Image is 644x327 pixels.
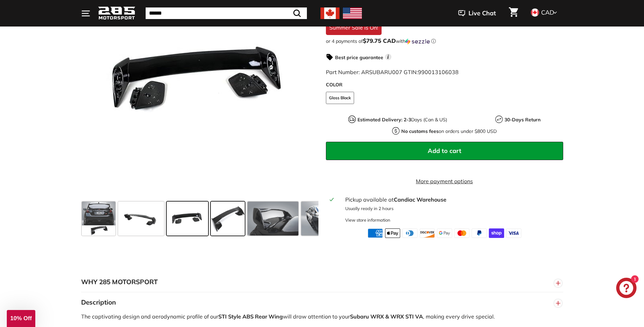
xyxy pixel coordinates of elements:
[489,228,504,238] img: shopify_pay
[326,20,382,35] div: Summer Sale is On!
[394,196,446,203] strong: Candiac Warehouse
[428,147,461,155] span: Add to cart
[10,315,32,322] span: 10% Off
[146,7,307,19] input: Search
[363,37,396,44] span: $79.75 CAD
[405,38,430,45] img: Sezzle
[218,313,241,320] strong: STI Style
[326,142,563,160] button: Add to cart
[335,54,383,61] strong: Best price guarantee
[7,310,35,327] div: 10% Off
[468,9,496,18] span: Live Chat
[357,117,411,123] strong: Estimated Delivery: 2-3
[350,313,423,320] strong: Subaru WRX & WRX STI VA
[418,69,459,75] span: 990013106038
[345,217,390,223] div: View store information
[368,228,383,238] img: american_express
[437,228,452,238] img: google_pay
[326,69,459,75] span: Part Number: ARSUBARU007 GTIN:
[326,81,563,88] label: COLOR
[98,5,135,21] img: Logo_285_Motorsport_areodynamics_components
[81,272,563,292] button: WHY 285 MOTORSPORT
[401,128,497,135] p: on orders under $800 USD
[81,292,563,313] button: Description
[345,205,559,212] p: Usually ready in 2 hours
[541,8,554,16] span: CAD
[385,228,400,238] img: apple_pay
[472,228,487,238] img: paypal
[385,54,391,60] span: i
[420,228,435,238] img: discover
[401,128,439,134] strong: No customs fees
[449,5,505,22] button: Live Chat
[326,38,563,45] div: or 4 payments of$79.75 CADwithSezzle Click to learn more about Sezzle
[504,117,540,123] strong: 30-Days Return
[357,116,447,123] p: Days (Can & US)
[614,278,639,300] inbox-online-store-chat: Shopify online store chat
[402,228,418,238] img: diners_club
[242,313,254,320] strong: ABS
[345,195,559,204] div: Pickup available at
[326,177,563,185] a: More payment options
[454,228,470,238] img: master
[255,313,283,320] strong: Rear Wing
[326,38,563,45] div: or 4 payments of with
[505,2,522,25] a: Cart
[506,228,521,238] img: visa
